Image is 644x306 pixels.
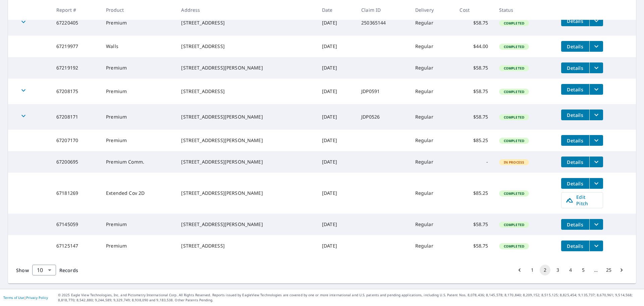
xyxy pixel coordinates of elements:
td: $44.00 [454,36,493,57]
button: filesDropdownBtn-67208171 [589,110,603,120]
td: 67208175 [51,79,101,104]
a: Edit Pitch [561,192,603,208]
td: Premium [101,79,176,104]
a: Terms of Use [3,295,24,300]
td: [DATE] [317,10,356,36]
span: Completed [500,191,528,196]
span: Completed [500,222,528,227]
span: Completed [500,89,528,94]
span: Details [565,221,585,228]
td: - [454,151,493,173]
td: 250365144 [356,10,410,36]
span: Completed [500,66,528,71]
td: Regular [410,57,454,79]
td: Regular [410,36,454,57]
span: Details [565,112,585,118]
td: [DATE] [317,130,356,151]
span: Completed [500,244,528,249]
td: [DATE] [317,214,356,235]
span: Details [565,180,585,187]
button: filesDropdownBtn-67145059 [589,219,603,230]
td: [DATE] [317,173,356,214]
span: Details [565,65,585,71]
span: In Process [500,160,529,165]
td: 67219977 [51,36,101,57]
td: $85.25 [454,130,493,151]
td: $58.75 [454,57,493,79]
button: filesDropdownBtn-67219977 [589,41,603,52]
span: Details [565,18,585,24]
button: detailsBtn-67219192 [561,62,589,73]
span: Completed [500,138,528,143]
td: 67145059 [51,214,101,235]
td: [DATE] [317,79,356,104]
a: Privacy Policy [26,295,48,300]
span: Completed [500,44,528,49]
td: 67200695 [51,151,101,173]
span: Records [59,267,78,273]
td: Regular [410,151,454,173]
td: [DATE] [317,235,356,257]
button: Go to next page [616,265,627,275]
td: 67220405 [51,10,101,36]
button: Go to page 5 [578,265,589,275]
button: detailsBtn-67125147 [561,241,589,251]
button: detailsBtn-67208171 [561,110,589,120]
div: [STREET_ADDRESS] [181,19,311,26]
button: Go to page 1 [527,265,538,275]
td: Walls [101,36,176,57]
div: [STREET_ADDRESS][PERSON_NAME] [181,137,311,144]
button: filesDropdownBtn-67208175 [589,84,603,95]
td: Regular [410,130,454,151]
button: detailsBtn-67219977 [561,41,589,52]
span: Details [565,159,585,165]
td: Regular [410,10,454,36]
td: Premium [101,104,176,130]
td: JDP0526 [356,104,410,130]
td: $58.75 [454,235,493,257]
div: [STREET_ADDRESS] [181,43,311,50]
td: Premium [101,214,176,235]
div: [STREET_ADDRESS] [181,88,311,95]
span: Completed [500,115,528,120]
button: detailsBtn-67220405 [561,15,589,26]
td: Regular [410,235,454,257]
button: page 2 [540,265,550,275]
td: Premium [101,57,176,79]
div: … [591,267,601,273]
div: [STREET_ADDRESS][PERSON_NAME] [181,114,311,120]
button: filesDropdownBtn-67125147 [589,241,603,251]
div: 10 [32,261,56,279]
button: filesDropdownBtn-67181269 [589,178,603,189]
td: $58.75 [454,104,493,130]
td: 67181269 [51,173,101,214]
button: filesDropdownBtn-67207170 [589,135,603,146]
button: Go to page 25 [603,265,614,275]
span: Details [565,137,585,144]
button: detailsBtn-67145059 [561,219,589,230]
div: [STREET_ADDRESS][PERSON_NAME] [181,221,311,228]
p: © 2025 Eagle View Technologies, Inc. and Pictometry International Corp. All Rights Reserved. Repo... [58,293,641,303]
div: [STREET_ADDRESS] [181,243,311,249]
td: $58.75 [454,214,493,235]
button: Go to page 4 [565,265,576,275]
button: Go to page 3 [552,265,563,275]
td: 67207170 [51,130,101,151]
div: [STREET_ADDRESS][PERSON_NAME] [181,190,311,196]
div: [STREET_ADDRESS][PERSON_NAME] [181,64,311,71]
td: Regular [410,214,454,235]
span: Completed [500,21,528,26]
td: Premium Comm. [101,151,176,173]
td: Regular [410,104,454,130]
div: Show 10 records [32,265,56,275]
button: filesDropdownBtn-67219192 [589,62,603,73]
span: Show [16,267,29,273]
td: Regular [410,173,454,214]
td: $58.75 [454,79,493,104]
span: Details [565,86,585,93]
span: Edit Pitch [566,194,599,207]
button: Go to previous page [514,265,525,275]
button: detailsBtn-67181269 [561,178,589,189]
div: [STREET_ADDRESS][PERSON_NAME] [181,159,311,165]
td: [DATE] [317,151,356,173]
